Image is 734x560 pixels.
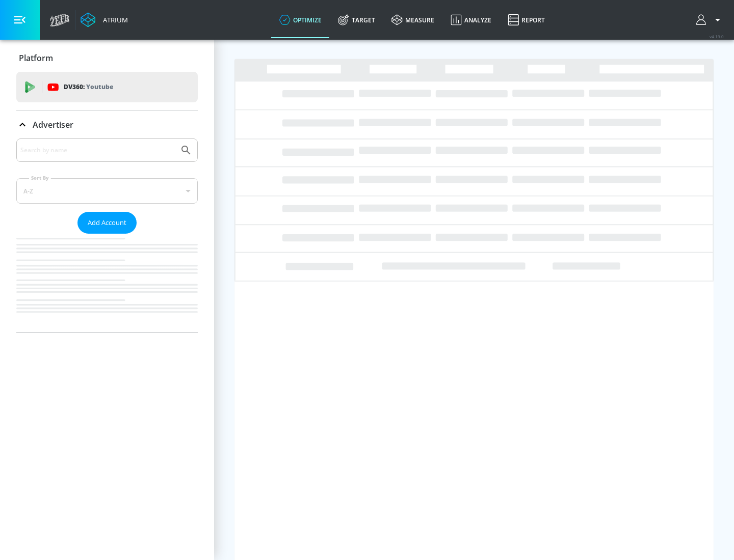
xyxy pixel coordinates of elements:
p: DV360: [64,81,113,93]
span: Add Account [88,217,126,229]
div: Atrium [99,15,128,24]
a: Atrium [81,12,128,27]
a: optimize [271,2,330,38]
p: Youtube [86,81,113,92]
a: Report [500,2,553,38]
a: Target [330,2,383,38]
a: Analyze [442,2,500,38]
div: Advertiser [16,138,198,332]
span: v 4.19.0 [710,34,724,39]
label: Sort By [29,175,51,181]
div: Platform [16,44,198,72]
p: Platform [19,52,53,64]
a: measure [383,2,442,38]
nav: list of Advertiser [16,234,198,332]
div: DV360: Youtube [16,72,198,102]
div: Advertiser [16,110,198,139]
p: Advertiser [33,119,73,130]
div: A-Z [16,178,198,204]
button: Add Account [77,212,137,234]
input: Search by name [20,144,175,157]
